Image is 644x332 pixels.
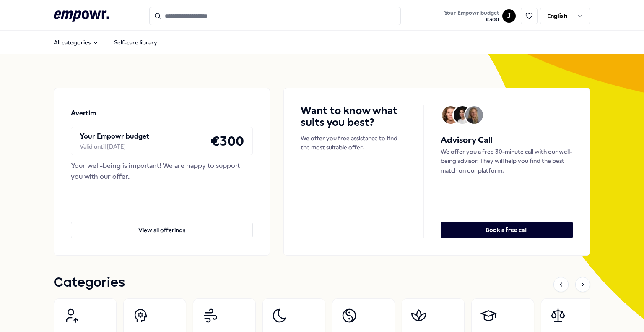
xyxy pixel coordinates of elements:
[47,34,164,51] nav: Main
[47,34,106,51] button: All categories
[149,7,401,25] input: Search for products, categories or subcategories
[210,131,244,152] h4: € 300
[444,10,499,16] span: Your Empowr budget
[301,105,407,128] h4: Want to know what suits you best?
[442,106,460,124] img: Avatar
[441,133,573,147] h5: Advisory Call
[454,106,471,124] img: Avatar
[441,7,502,25] a: Your Empowr budget€300
[465,106,483,124] img: Avatar
[444,16,499,23] span: € 300
[502,9,516,23] button: J
[71,208,253,238] a: View all offerings
[442,8,501,25] button: Your Empowr budget€300
[71,222,253,238] button: View all offerings
[71,160,253,182] div: Your well-being is important! We are happy to support you with our offer.
[301,133,407,152] p: We offer you free assistance to find the most suitable offer.
[80,131,149,142] p: Your Empowr budget
[54,272,125,293] h1: Categories
[441,222,573,238] button: Book a free call
[107,34,164,51] a: Self-care library
[71,108,96,119] p: Avertim
[80,142,149,151] div: Valid until [DATE]
[441,147,573,175] p: We offer you a free 30-minute call with our well-being advisor. They will help you find the best ...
